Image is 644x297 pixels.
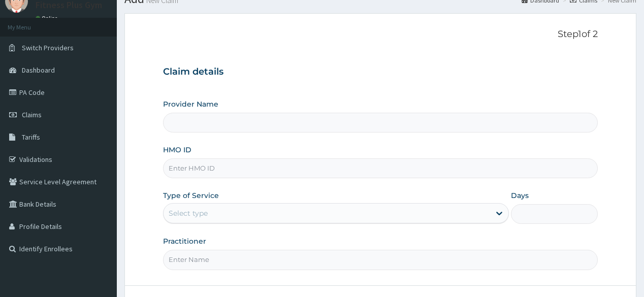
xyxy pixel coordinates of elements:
span: Dashboard [22,65,55,75]
span: Switch Providers [22,43,74,52]
label: HMO ID [163,145,191,155]
input: Enter Name [163,250,597,270]
p: Step 1 of 2 [163,29,597,40]
p: Fitness Plus Gym [36,1,102,10]
label: Days [511,190,529,201]
div: Select type [169,208,208,218]
label: Provider Name [163,99,218,109]
span: Tariffs [22,133,40,142]
label: Practitioner [163,236,206,246]
span: Claims [22,110,42,119]
input: Enter HMO ID [163,158,597,178]
a: Online [36,15,60,22]
label: Type of Service [163,190,219,201]
h3: Claim details [163,67,597,78]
